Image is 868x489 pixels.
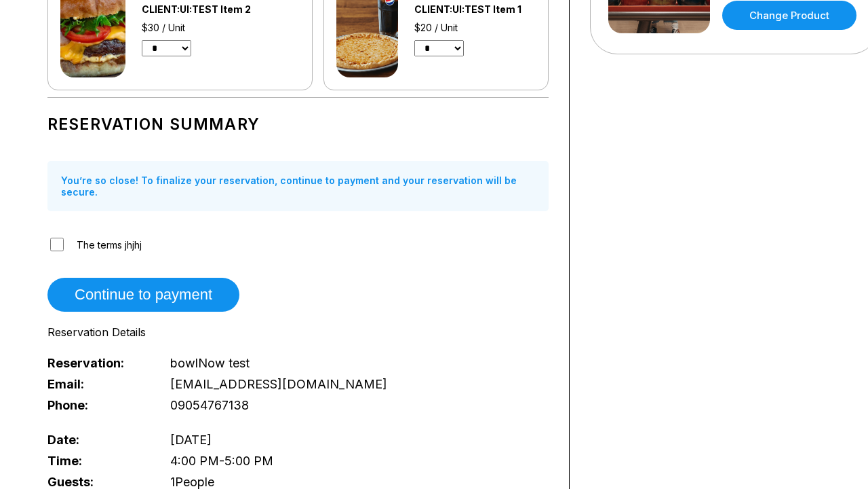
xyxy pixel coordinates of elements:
[414,3,536,15] div: CLIENT:UI:TEST Item 1
[170,475,214,489] span: 1 People
[47,377,148,391] span: Email:
[414,22,536,33] div: $20 / Unit
[77,239,142,251] span: The terms jhjhj
[170,454,273,468] span: 4:00 PM - 5:00 PM
[722,1,856,30] a: Change Product
[47,475,148,489] span: Guests:
[47,433,148,447] span: Date:
[170,398,249,412] span: 09054767138
[170,377,387,391] span: [EMAIL_ADDRESS][DOMAIN_NAME]
[47,454,148,468] span: Time:
[47,278,239,312] button: Continue to payment
[47,398,148,412] span: Phone:
[47,325,549,339] div: Reservation Details
[170,356,250,370] span: bowlNow test
[142,3,288,15] div: CLIENT:UI:TEST Item 2
[47,161,549,211] div: You’re so close! To finalize your reservation, continue to payment and your reservation will be s...
[47,356,148,370] span: Reservation:
[170,433,212,447] span: [DATE]
[142,22,288,33] div: $30 / Unit
[47,115,549,134] h1: Reservation Summary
